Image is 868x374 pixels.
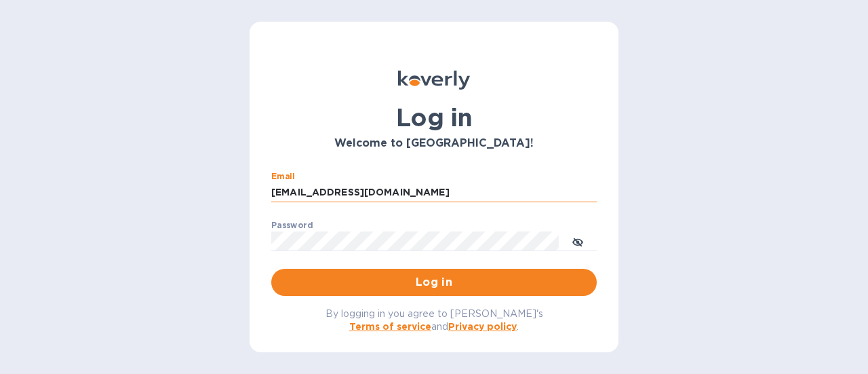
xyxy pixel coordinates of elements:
[448,321,517,332] a: Privacy policy
[282,274,586,291] span: Log in
[398,71,470,90] img: Koverly
[271,137,597,150] h3: Welcome to [GEOGRAPHIC_DATA]!
[349,321,431,332] a: Terms of service
[271,183,597,203] input: Enter email address
[564,227,591,255] button: toggle password visibility
[271,269,597,296] button: Log in
[271,221,313,229] label: Password
[271,103,597,132] h1: Log in
[271,172,295,181] label: Email
[325,308,543,332] span: By logging in you agree to [PERSON_NAME]'s and .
